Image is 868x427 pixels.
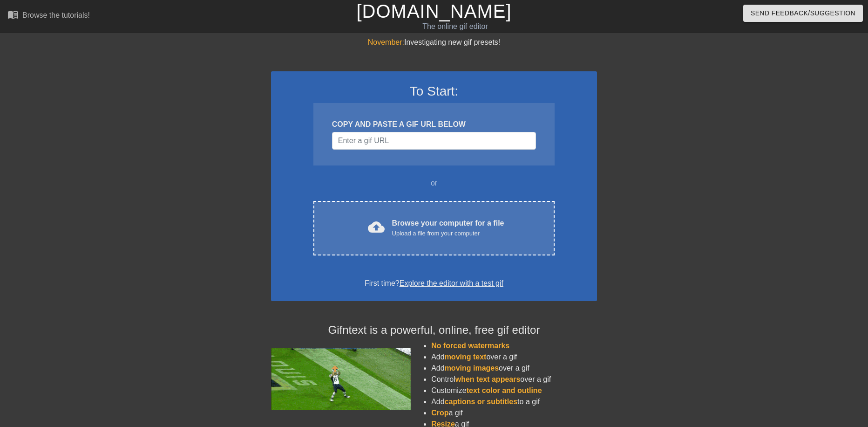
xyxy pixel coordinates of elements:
[400,279,503,287] a: Explore the editor with a test gif
[332,132,536,150] input: Username
[743,5,863,22] button: Send Feedback/Suggestion
[368,38,404,46] span: November:
[271,37,597,48] div: Investigating new gif presets!
[431,407,597,419] li: a gif
[283,83,585,99] h3: To Start:
[467,386,542,394] span: text color and outline
[7,9,19,20] span: menu_book
[431,342,509,350] span: No forced watermarks
[445,353,487,361] span: moving text
[751,7,855,19] span: Send Feedback/Suggestion
[271,348,411,410] img: football_small.gif
[332,119,536,130] div: COPY AND PASTE A GIF URL BELOW
[431,385,597,396] li: Customize
[445,364,499,372] span: moving images
[392,218,504,238] div: Browse your computer for a file
[431,363,597,374] li: Add over a gif
[431,396,597,407] li: Add to a gif
[431,409,448,417] span: Crop
[283,278,585,289] div: First time?
[294,21,616,32] div: The online gif editor
[455,375,521,383] span: when text appears
[356,1,511,21] a: [DOMAIN_NAME]
[445,398,517,406] span: captions or subtitles
[431,374,597,385] li: Control over a gif
[392,229,504,238] div: Upload a file from your computer
[271,324,597,337] h4: Gifntext is a powerful, online, free gif editor
[22,11,90,19] div: Browse the tutorials!
[431,351,597,363] li: Add over a gif
[295,178,573,189] div: or
[368,219,385,235] span: cloud_upload
[7,9,90,23] a: Browse the tutorials!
